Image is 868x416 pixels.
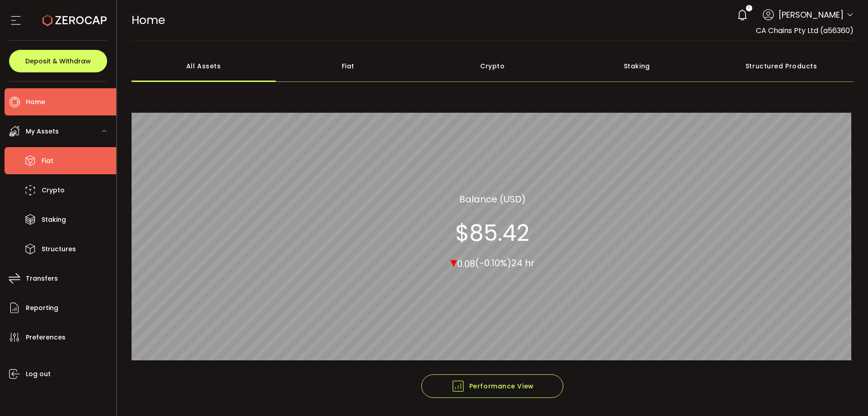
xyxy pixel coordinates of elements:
span: Crypto [42,184,65,197]
div: Crypto [420,50,565,82]
div: All Assets [132,50,276,82]
span: Preferences [26,331,66,344]
button: Performance View [421,374,563,398]
span: ▾ [450,252,457,272]
div: Structured Products [709,50,854,82]
span: 1 [748,5,750,11]
span: 24 hr [511,257,534,269]
span: Performance View [451,379,534,393]
span: [PERSON_NAME] [778,9,844,21]
section: Balance (USD) [459,192,526,206]
span: Fiat [42,154,53,167]
span: (-0.10%) [475,257,511,269]
span: Home [26,96,45,109]
span: CA Chains Pty Ltd (a56360) [756,25,854,36]
span: Reporting [26,301,58,315]
span: Staking [42,213,66,226]
span: 0.08 [457,257,475,270]
div: Staking [565,50,709,82]
div: 聊天小组件 [763,318,868,416]
div: Fiat [276,50,420,82]
span: Structures [42,243,76,256]
section: $85.42 [455,219,529,246]
button: Deposit & Withdraw [9,50,107,72]
iframe: Chat Widget [763,318,868,416]
span: Log out [26,368,51,381]
span: Home [132,12,165,28]
span: My Assets [26,125,59,138]
span: Deposit & Withdraw [25,58,91,64]
span: Transfers [26,272,58,285]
